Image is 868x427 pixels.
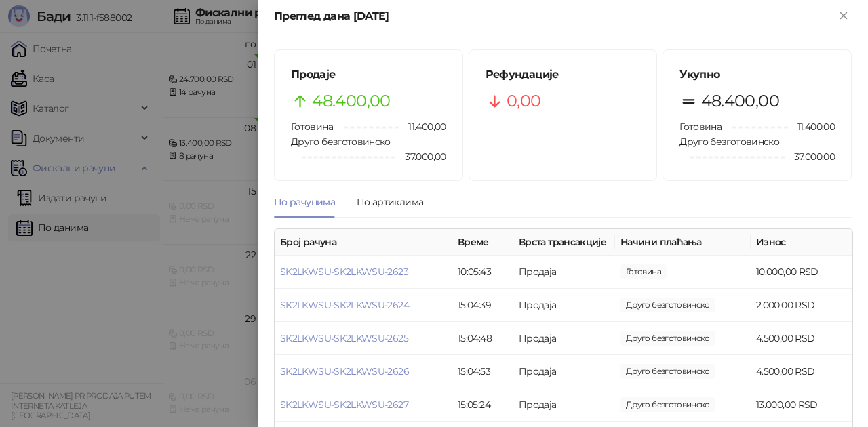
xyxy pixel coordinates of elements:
td: 13.000,00 RSD [751,388,852,422]
h5: Укупно [679,66,835,83]
span: 13.000,00 [620,397,715,412]
div: Преглед дана [DATE] [274,8,835,24]
span: 48.400,00 [701,88,779,114]
h5: Продаје [291,66,446,83]
th: Врста трансакције [513,229,615,256]
span: 37.000,00 [395,149,446,164]
span: 11.400,00 [788,119,835,134]
td: Продаја [513,355,615,388]
a: SK2LKWSU-SK2LKWSU-2624 [280,299,409,311]
td: Продаја [513,322,615,355]
div: По артиклима [357,195,423,209]
td: 15:04:48 [452,322,513,355]
span: 0,00 [507,88,540,114]
span: 11.400,00 [399,119,446,134]
th: Број рачуна [275,229,452,256]
a: SK2LKWSU-SK2LKWSU-2626 [280,365,409,378]
span: 48.400,00 [312,88,390,114]
td: 10.000,00 RSD [751,256,852,289]
td: 2.000,00 RSD [751,289,852,322]
span: 37.000,00 [785,149,835,164]
span: 4.500,00 [620,364,715,379]
button: Close [835,8,852,24]
span: 2.000,00 [620,298,715,312]
th: Начини плаћања [615,229,751,256]
td: Продаја [513,289,615,322]
span: Друго безготовинско [679,136,779,148]
td: 15:04:39 [452,289,513,322]
span: Готовина [679,121,722,133]
span: 4.500,00 [620,331,715,346]
th: Време [452,229,513,256]
td: 4.500,00 RSD [751,322,852,355]
td: 15:04:53 [452,355,513,388]
a: SK2LKWSU-SK2LKWSU-2625 [280,332,408,344]
td: Продаја [513,256,615,289]
span: 10.000,00 [620,264,667,279]
td: Продаја [513,388,615,422]
th: Износ [751,229,852,256]
a: SK2LKWSU-SK2LKWSU-2627 [280,399,408,411]
span: Готовина [291,121,333,133]
a: SK2LKWSU-SK2LKWSU-2623 [280,266,408,278]
h5: Рефундације [486,66,641,83]
td: 4.500,00 RSD [751,355,852,388]
div: По рачунима [274,195,335,209]
td: 10:05:43 [452,256,513,289]
span: Друго безготовинско [291,136,391,148]
td: 15:05:24 [452,388,513,422]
